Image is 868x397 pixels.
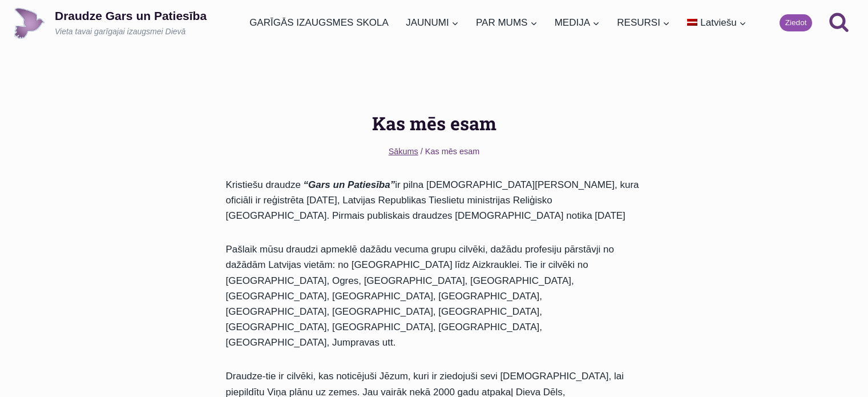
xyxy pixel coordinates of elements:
span: / [421,147,423,156]
img: Draudze Gars un Patiesība [14,7,45,39]
a: Draudze Gars un PatiesībaVieta tavai garīgajai izaugsmei Dievā [14,7,207,39]
a: Ziedot [780,14,812,31]
span: RESURSI [617,15,670,30]
h1: Kas mēs esam [226,110,643,137]
p: Pašlaik mūsu draudzi apmeklē dažādu vecuma grupu cilvēki, dažādu profesiju pārstāvji no dažādām L... [226,242,643,350]
p: Vieta tavai garīgajai izaugsmei Dievā [55,26,207,38]
span: JAUNUMI [406,15,459,30]
strong: “Gars un Patiesība” [304,179,395,190]
span: Kas mēs esam [425,147,479,156]
span: PAR MUMS [476,15,537,30]
nav: Breadcrumbs [226,145,643,158]
button: View Search Form [823,7,854,38]
span: MEDIJA [555,15,600,30]
p: Kristiešu draudze ir pilna [DEMOGRAPHIC_DATA][PERSON_NAME], kura oficiāli ir reģistrēta [DATE], L... [226,177,643,224]
span: Latviešu [700,17,736,28]
a: Sākums [389,147,418,156]
p: Draudze Gars un Patiesība [55,9,207,23]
